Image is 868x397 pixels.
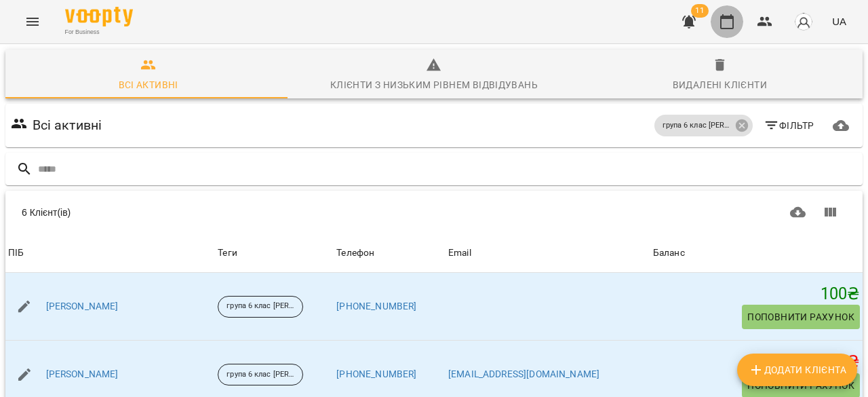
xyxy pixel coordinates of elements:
[747,309,854,325] span: Поповнити рахунок
[226,301,294,312] p: група 6 клас [PERSON_NAME]
[336,245,374,261] div: Телефон
[653,245,860,261] span: Баланс
[330,77,538,93] div: Клієнти з низьким рівнем відвідувань
[827,9,852,34] button: UA
[8,245,212,261] span: ПІБ
[8,245,24,261] div: ПІБ
[119,77,178,93] div: Всі активні
[832,14,846,29] span: UA
[653,245,685,261] div: Баланс
[65,7,133,26] img: Voopty Logo
[16,5,49,38] button: Menu
[336,245,443,261] span: Телефон
[653,352,860,373] h5: 0 ₴
[748,362,846,378] span: Додати клієнта
[65,28,133,37] span: For Business
[764,117,814,134] span: Фільтр
[654,115,753,136] div: група 6 клас [PERSON_NAME]
[758,113,820,138] button: Фільтр
[737,354,857,386] button: Додати клієнта
[747,377,854,394] span: Поповнити рахунок
[794,12,813,31] img: avatar_s.png
[653,284,860,305] h5: 100 ₴
[22,206,427,219] div: 6 Клієнт(ів)
[782,196,814,229] button: Завантажити CSV
[448,245,471,261] div: Email
[218,364,303,385] div: група 6 клас [PERSON_NAME]
[336,368,416,379] a: [PHONE_NUMBER]
[218,296,303,318] div: група 6 клас [PERSON_NAME]
[336,301,416,311] a: [PHONE_NUMBER]
[814,196,846,229] button: Показати колонки
[448,245,471,261] div: Sort
[226,369,294,381] p: група 6 клас [PERSON_NAME]
[448,368,599,379] a: [EMAIL_ADDRESS][DOMAIN_NAME]
[336,245,374,261] div: Sort
[673,77,767,93] div: Видалені клієнти
[33,115,102,136] h6: Всі активні
[5,191,863,234] div: Table Toolbar
[46,300,119,314] a: [PERSON_NAME]
[691,4,709,18] span: 11
[46,368,119,381] a: [PERSON_NAME]
[8,245,24,261] div: Sort
[663,120,730,132] p: група 6 клас [PERSON_NAME]
[448,245,648,261] span: Email
[742,305,860,329] button: Поповнити рахунок
[218,245,331,261] div: Теги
